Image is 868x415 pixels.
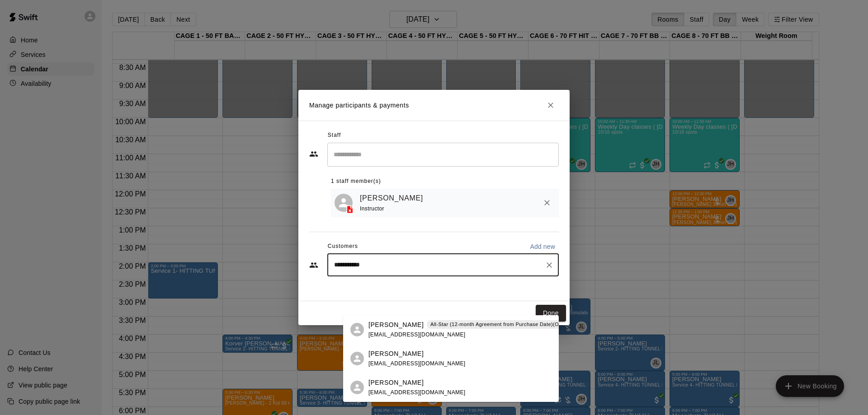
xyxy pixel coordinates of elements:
[368,360,466,367] span: [EMAIL_ADDRESS][DOMAIN_NAME]
[368,378,424,387] p: [PERSON_NAME]
[328,128,341,143] span: Staff
[368,389,466,396] span: [EMAIL_ADDRESS][DOMAIN_NAME]
[335,194,353,212] div: TJ Wilcoxson
[350,352,364,365] div: David Taylor
[543,259,556,271] button: Clear
[309,261,318,270] svg: Customers
[350,323,364,336] div: David Taylor
[530,242,555,251] p: Add new
[327,254,559,276] div: Start typing to search customers...
[539,195,555,211] button: Remove
[368,320,424,330] p: [PERSON_NAME]
[430,321,567,328] p: All-Star (12-month Agreement from Purchase Date)(OLD)
[331,174,381,189] span: 1 staff member(s)
[536,305,566,322] button: Done
[526,239,559,254] button: Add new
[309,101,409,110] p: Manage participants & payments
[328,239,358,254] span: Customers
[327,143,559,167] div: Search staff
[542,97,559,113] button: Close
[360,205,384,212] span: Instructor
[360,192,423,204] a: [PERSON_NAME]
[368,349,424,359] p: [PERSON_NAME]
[350,381,364,394] div: David Taylor
[309,149,318,159] svg: Staff
[368,331,466,338] span: [EMAIL_ADDRESS][DOMAIN_NAME]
